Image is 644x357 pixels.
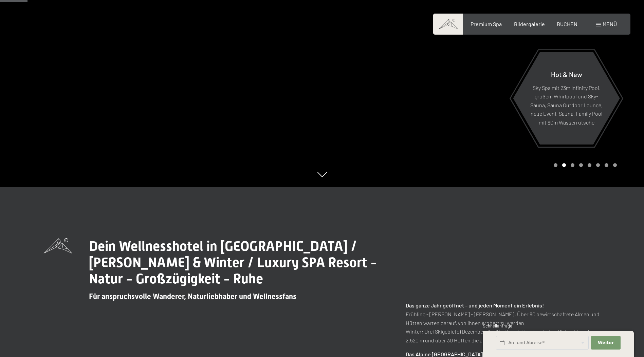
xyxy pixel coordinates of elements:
[579,163,583,167] div: Carousel Page 4
[406,302,544,308] strong: Das ganze Jahr geöffnet – und jeden Moment ein Erlebnis!
[551,70,582,78] span: Hot & New
[588,163,591,167] div: Carousel Page 5
[554,163,557,167] div: Carousel Page 1
[551,163,617,167] div: Carousel Pagination
[514,21,545,27] a: Bildergalerie
[530,83,603,127] p: Sky Spa mit 23m Infinity Pool, großem Whirlpool und Sky-Sauna, Sauna Outdoor Lounge, neue Event-S...
[513,52,620,145] a: Hot & New Sky Spa mit 23m Infinity Pool, großem Whirlpool und Sky-Sauna, Sauna Outdoor Lounge, ne...
[557,21,577,27] a: BUCHEN
[89,292,296,301] span: Für anspruchsvolle Wanderer, Naturliebhaber und Wellnessfans
[596,163,600,167] div: Carousel Page 6
[613,163,617,167] div: Carousel Page 8
[89,238,377,287] span: Dein Wellnesshotel in [GEOGRAPHIC_DATA] / [PERSON_NAME] & Winter / Luxury SPA Resort - Natur - Gr...
[591,336,620,350] button: Weiter
[483,323,512,328] span: Schnellanfrage
[598,340,614,346] span: Weiter
[571,163,574,167] div: Carousel Page 3
[471,21,502,27] a: Premium Spa
[603,21,617,27] span: Menü
[406,301,601,344] p: Frühling - [PERSON_NAME] - [PERSON_NAME]: Über 80 bewirtschaftete Almen und Hütten warten darauf,...
[605,163,608,167] div: Carousel Page 7
[562,163,566,167] div: Carousel Page 2 (Current Slide)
